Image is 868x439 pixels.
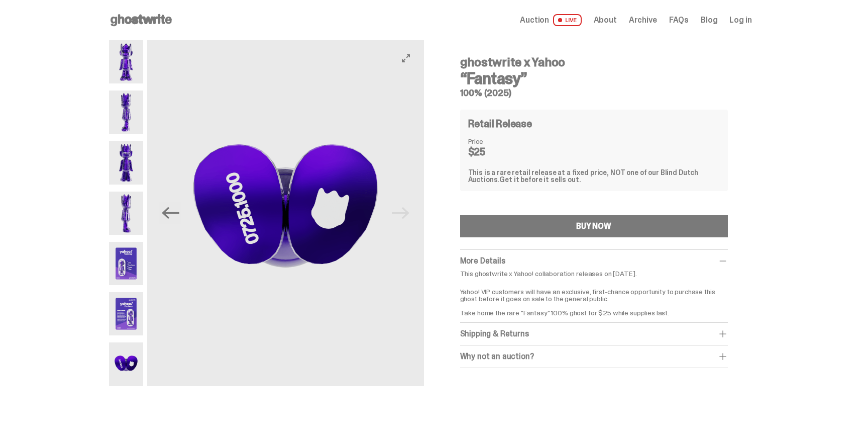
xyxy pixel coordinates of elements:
[109,141,144,184] img: Yahoo-HG---3.png
[147,40,423,386] img: Yahoo-HG---7.png
[468,169,720,183] div: This is a rare retail release at a fixed price, NOT one of our Blind Dutch Auctions.
[520,14,581,26] a: Auction LIVE
[460,270,728,277] p: This ghostwrite x Yahoo! collaboration releases on [DATE].
[576,222,611,230] div: BUY NOW
[460,255,505,266] span: More Details
[553,14,582,26] span: LIVE
[729,16,751,24] a: Log in
[460,56,728,68] h4: ghostwrite x Yahoo
[460,89,728,98] h5: 100% (2025)
[109,192,144,235] img: Yahoo-HG---4.png
[460,215,728,237] button: BUY NOW
[109,342,144,386] img: Yahoo-HG---7.png
[400,52,412,64] button: View full-screen
[109,91,144,134] img: Yahoo-HG---2.png
[468,147,518,157] dd: $25
[460,281,728,316] p: Yahoo! VIP customers will have an exclusive, first-chance opportunity to purchase this ghost befo...
[520,16,549,24] span: Auction
[460,329,728,339] div: Shipping & Returns
[460,352,728,362] div: Why not an auction?
[499,175,581,184] span: Get it before it sells out.
[109,40,144,83] img: Yahoo-HG---1.png
[109,292,144,335] img: Yahoo-HG---6.png
[468,138,518,145] dt: Price
[669,16,689,24] a: FAQs
[629,16,657,24] a: Archive
[159,202,181,224] button: Previous
[460,70,728,86] h3: “Fantasy”
[109,242,144,285] img: Yahoo-HG---5.png
[701,16,717,24] a: Blog
[594,16,617,24] a: About
[468,119,532,129] h4: Retail Release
